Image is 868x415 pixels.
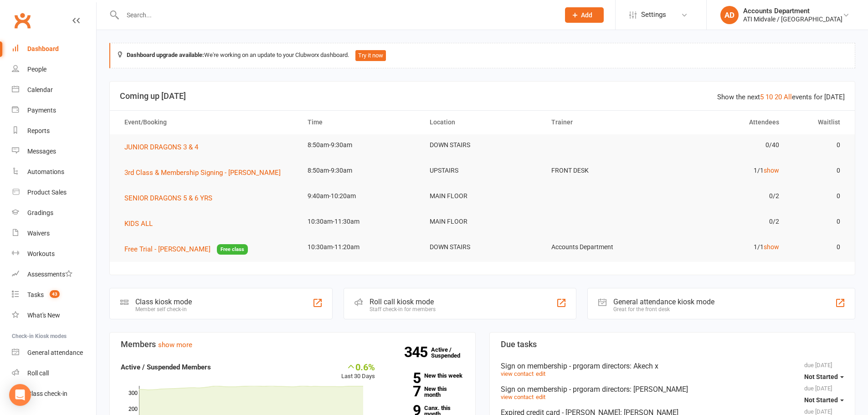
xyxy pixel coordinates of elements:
[135,306,192,313] div: Member self check-in
[501,385,844,394] div: Sign on membership - prgoram directors
[124,194,212,202] span: SENIOR DRAGONS 5 & 6 YRS
[124,244,248,255] button: Free Trial - [PERSON_NAME]Free class
[27,66,46,73] div: People
[12,223,96,244] a: Waivers
[27,312,60,319] div: What's New
[12,80,96,100] a: Calendar
[764,243,779,251] a: show
[299,160,421,181] td: 8:50am-9:30am
[12,343,96,363] a: General attendance kiosk mode
[501,370,534,377] a: view contact
[124,169,281,177] span: 3rd Class & Membership Signing - [PERSON_NAME]
[431,340,471,365] a: 345Active / Suspended
[27,349,83,356] div: General attendance
[787,211,848,232] td: 0
[341,362,375,381] div: Last 30 Days
[543,160,665,181] td: FRONT DESK
[630,385,688,394] span: : [PERSON_NAME]
[641,5,666,25] span: Settings
[784,93,792,101] a: All
[665,211,787,232] td: 0/2
[760,93,764,101] a: 5
[421,185,544,207] td: MAIN FLOOR
[536,370,545,377] a: edit
[127,51,204,58] strong: Dashboard upgrade available:
[50,290,60,298] span: 43
[421,111,544,134] th: Location
[12,203,96,223] a: Gradings
[27,291,44,298] div: Tasks
[124,167,287,178] button: 3rd Class & Membership Signing - [PERSON_NAME]
[12,121,96,141] a: Reports
[27,107,56,114] div: Payments
[124,142,205,153] button: JUNIOR DRAGONS 3 & 4
[665,111,787,134] th: Attendees
[370,297,436,306] div: Roll call kiosk mode
[743,15,842,23] div: ATI Midvale / [GEOGRAPHIC_DATA]
[787,134,848,156] td: 0
[665,185,787,207] td: 0/2
[12,182,96,203] a: Product Sales
[116,111,299,134] th: Event/Booking
[543,236,665,258] td: Accounts Department
[501,340,844,349] h3: Due tasks
[341,362,375,372] div: 0.6%
[421,134,544,156] td: DOWN STAIRS
[536,394,545,400] a: edit
[717,92,845,102] div: Show the next events for [DATE]
[217,244,248,255] span: Free class
[501,394,534,400] a: view contact
[787,160,848,181] td: 0
[12,363,96,384] a: Roll call
[389,373,464,379] a: 5New this week
[12,39,96,59] a: Dashboard
[665,134,787,156] td: 0/40
[787,236,848,258] td: 0
[389,384,421,398] strong: 7
[12,305,96,326] a: What's New
[27,86,53,93] div: Calendar
[804,373,838,380] span: Not Started
[158,341,192,349] a: show more
[27,209,53,216] div: Gradings
[27,45,59,52] div: Dashboard
[665,160,787,181] td: 1/1
[404,345,431,359] strong: 345
[121,340,464,349] h3: Members
[665,236,787,258] td: 1/1
[120,92,845,101] h3: Coming up [DATE]
[124,193,219,204] button: SENIOR DRAGONS 5 & 6 YRS
[370,306,436,313] div: Staff check-in for members
[787,111,848,134] th: Waitlist
[421,211,544,232] td: MAIN FLOOR
[299,211,421,232] td: 10:30am-11:30am
[109,43,855,68] div: We're working on an update to your Clubworx dashboard.
[27,271,72,278] div: Assessments
[27,168,64,175] div: Automations
[135,297,192,306] div: Class kiosk mode
[804,369,844,385] button: Not Started
[27,390,67,397] div: Class check-in
[804,392,844,408] button: Not Started
[12,100,96,121] a: Payments
[12,285,96,305] a: Tasks 43
[12,244,96,264] a: Workouts
[613,297,714,306] div: General attendance kiosk mode
[613,306,714,313] div: Great for the front desk
[421,236,544,258] td: DOWN STAIRS
[355,50,386,61] button: Try it now
[389,371,421,385] strong: 5
[299,134,421,156] td: 8:50am-9:30am
[421,160,544,181] td: UPSTAIRS
[787,185,848,207] td: 0
[630,362,658,370] span: : Akech x
[12,141,96,162] a: Messages
[12,162,96,182] a: Automations
[543,111,665,134] th: Trainer
[775,93,782,101] a: 20
[764,167,779,174] a: show
[501,362,844,370] div: Sign on membership - prgoram directors
[565,7,604,23] button: Add
[12,264,96,285] a: Assessments
[124,245,211,253] span: Free Trial - [PERSON_NAME]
